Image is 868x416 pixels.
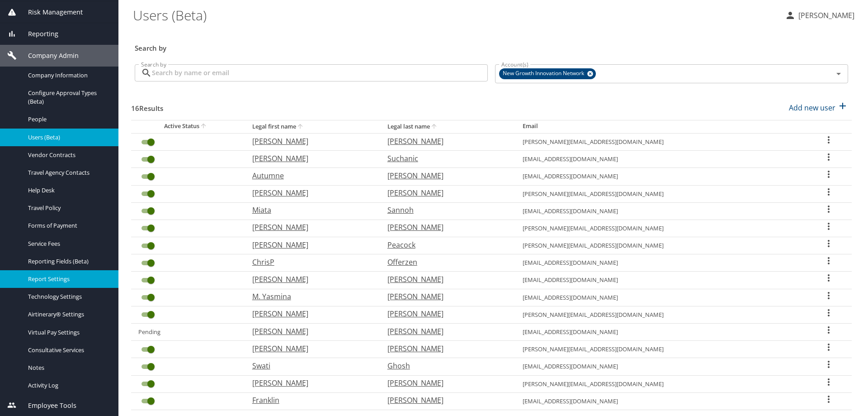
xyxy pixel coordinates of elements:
p: [PERSON_NAME] [252,222,369,233]
p: [PERSON_NAME] [387,274,505,285]
p: [PERSON_NAME] [252,187,369,198]
span: New Growth Innovation Network [499,69,590,78]
span: Notes [28,363,108,372]
span: Activity Log [28,381,108,390]
p: [PERSON_NAME] [387,326,505,337]
span: People [28,115,108,124]
span: Travel Policy [28,204,108,212]
p: Swati [252,360,369,371]
h1: Users (Beta) [133,1,778,29]
td: [EMAIL_ADDRESS][DOMAIN_NAME] [515,272,806,289]
th: Email [515,120,806,133]
p: Franklin [252,395,369,406]
span: Consultative Services [28,346,108,354]
td: [EMAIL_ADDRESS][DOMAIN_NAME] [515,151,806,168]
p: [PERSON_NAME] [387,187,505,198]
th: Legal last name [380,120,515,133]
p: [PERSON_NAME] [387,378,505,388]
td: [EMAIL_ADDRESS][DOMAIN_NAME] [515,392,806,410]
p: [PERSON_NAME] [252,136,369,147]
p: [PERSON_NAME] [387,395,505,406]
td: [PERSON_NAME][EMAIL_ADDRESS][DOMAIN_NAME] [515,341,806,358]
p: Add new user [789,102,835,113]
span: Employee Tools [17,401,76,411]
td: [PERSON_NAME][EMAIL_ADDRESS][DOMAIN_NAME] [515,220,806,237]
p: Offerzen [387,257,505,268]
span: Technology Settings [28,292,108,301]
span: Reporting Fields (Beta) [28,257,108,266]
span: Airtinerary® Settings [28,310,108,319]
p: [PERSON_NAME] [387,136,505,147]
p: Suchanic [387,153,505,164]
p: [PERSON_NAME] [796,10,854,21]
button: [PERSON_NAME] [781,7,858,24]
h3: Search by [135,38,848,53]
td: [EMAIL_ADDRESS][DOMAIN_NAME] [515,168,806,185]
p: [PERSON_NAME] [252,153,369,164]
p: [PERSON_NAME] [387,222,505,233]
span: Vendor Contracts [28,151,108,159]
button: sort [296,123,305,131]
span: Report Settings [28,275,108,283]
p: [PERSON_NAME] [252,326,369,337]
span: Users (Beta) [28,133,108,142]
button: Open [832,67,845,80]
td: [EMAIL_ADDRESS][DOMAIN_NAME] [515,202,806,220]
p: [PERSON_NAME] [387,291,505,302]
span: Forms of Payment [28,221,108,230]
p: [PERSON_NAME] [252,308,369,319]
p: [PERSON_NAME] [387,170,505,181]
span: Company Information [28,71,108,80]
span: Company Admin [17,51,79,61]
button: Add new user [785,98,852,118]
td: [EMAIL_ADDRESS][DOMAIN_NAME] [515,358,806,375]
span: Configure Approval Types (Beta) [28,89,108,106]
p: [PERSON_NAME] [387,343,505,354]
td: [EMAIL_ADDRESS][DOMAIN_NAME] [515,324,806,341]
p: Autumne [252,170,369,181]
td: [PERSON_NAME][EMAIL_ADDRESS][DOMAIN_NAME] [515,375,806,392]
span: Reporting [17,29,58,39]
p: [PERSON_NAME] [252,343,369,354]
td: [EMAIL_ADDRESS][DOMAIN_NAME] [515,289,806,306]
td: [PERSON_NAME][EMAIL_ADDRESS][DOMAIN_NAME] [515,306,806,323]
td: [EMAIL_ADDRESS][DOMAIN_NAME] [515,254,806,272]
span: Risk Management [17,7,83,17]
p: Ghosh [387,360,505,371]
p: [PERSON_NAME] [252,239,369,250]
span: Service Fees [28,239,108,248]
p: [PERSON_NAME] [252,378,369,388]
button: sort [199,122,208,131]
a: Pending [138,328,160,336]
span: Help Desk [28,186,108,195]
p: [PERSON_NAME] [387,308,505,319]
p: [PERSON_NAME] [252,274,369,285]
th: Legal first name [245,120,380,133]
p: ChrisP [252,257,369,268]
p: Sannoh [387,205,505,215]
th: Active Status [131,120,245,133]
span: Virtual Pay Settings [28,328,108,337]
td: [PERSON_NAME][EMAIL_ADDRESS][DOMAIN_NAME] [515,185,806,202]
button: sort [430,123,439,131]
span: Travel Agency Contacts [28,168,108,177]
input: Search by name or email [152,64,488,81]
p: M. Yasmina [252,291,369,302]
td: [PERSON_NAME][EMAIL_ADDRESS][DOMAIN_NAME] [515,237,806,254]
p: Peacock [387,239,505,250]
p: Miata [252,205,369,215]
div: New Growth Innovation Network [499,68,596,79]
h3: 16 Results [131,98,163,114]
td: [PERSON_NAME][EMAIL_ADDRESS][DOMAIN_NAME] [515,133,806,150]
